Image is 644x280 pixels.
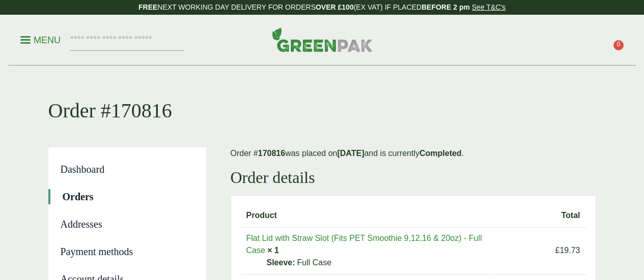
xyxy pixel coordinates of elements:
p: Order # was placed on and is currently . [231,147,596,160]
a: Dashboard [61,162,192,177]
th: Total [496,205,586,226]
mark: Completed [419,149,462,158]
bdi: 19.73 [555,246,580,255]
mark: [DATE] [337,149,364,158]
mark: 170816 [258,149,285,158]
a: Menu [20,34,61,44]
strong: × 1 [267,246,279,255]
a: Orders [63,189,192,204]
a: Payment methods [61,244,192,259]
img: GreenPak Supplies [272,27,373,52]
strong: OVER £100 [316,3,354,11]
a: Flat Lid with Straw Slot (Fits PET Smoothie 9,12,16 & 20oz) - Full Case [246,234,482,255]
strong: Sleeve: [267,257,295,269]
th: Product [240,205,495,226]
a: See T&C's [472,3,506,11]
span: 0 [613,40,624,50]
p: Full Case [267,257,489,269]
a: Addresses [61,216,192,232]
strong: FREE [138,3,157,11]
p: Menu [20,34,61,46]
h1: Order #170816 [48,66,596,123]
h2: Order details [231,168,596,187]
span: £ [555,246,560,255]
strong: BEFORE 2 pm [422,3,470,11]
